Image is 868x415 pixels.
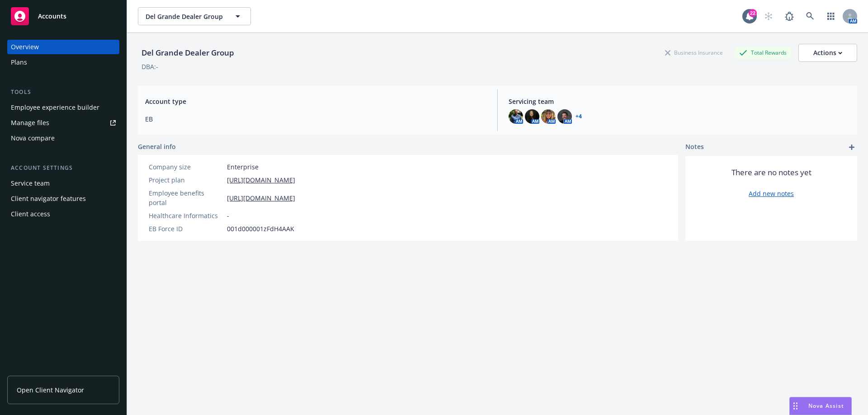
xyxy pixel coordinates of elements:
[11,40,39,54] div: Overview
[735,47,791,58] div: Total Rewards
[38,13,66,20] span: Accounts
[790,397,801,415] div: Drag to move
[541,109,556,124] img: photo
[149,188,223,207] div: Employee benefits portal
[685,142,704,153] span: Notes
[7,55,119,70] a: Plans
[11,207,50,221] div: Client access
[11,191,86,206] div: Client navigator features
[146,12,224,21] span: Del Grande Dealer Group
[822,7,840,25] a: Switch app
[145,114,486,124] span: EB
[7,207,119,221] a: Client access
[149,224,223,233] div: EB Force ID
[7,191,119,206] a: Client navigator features
[227,224,294,233] span: 001d000001zFdH4AAK
[813,44,842,61] div: Actions
[17,385,84,395] span: Open Client Navigator
[227,175,295,185] a: [URL][DOMAIN_NAME]
[138,7,251,25] button: Del Grande Dealer Group
[227,162,259,172] span: Enterprise
[138,142,176,151] span: General info
[7,116,119,130] a: Manage files
[576,114,582,119] a: +4
[7,4,119,29] a: Accounts
[145,97,486,106] span: Account type
[149,162,223,172] div: Company size
[11,116,49,130] div: Manage files
[7,131,119,145] a: Nova compare
[749,189,794,198] a: Add new notes
[7,40,119,54] a: Overview
[808,402,844,410] span: Nova Assist
[557,109,572,124] img: photo
[11,100,99,115] div: Employee experience builder
[7,163,119,173] div: Account settings
[149,175,223,185] div: Project plan
[798,44,857,62] button: Actions
[749,9,757,17] div: 22
[509,97,850,106] span: Servicing team
[759,7,778,25] a: Start snowing
[789,397,852,415] button: Nova Assist
[7,176,119,191] a: Service team
[11,176,50,191] div: Service team
[7,88,119,97] div: Tools
[138,47,238,59] div: Del Grande Dealer Group
[227,211,229,220] span: -
[11,131,55,145] div: Nova compare
[780,7,798,25] a: Report a Bug
[11,55,27,70] div: Plans
[227,193,295,203] a: [URL][DOMAIN_NAME]
[801,7,819,25] a: Search
[846,142,857,153] a: add
[731,167,811,178] span: There are no notes yet
[149,211,223,220] div: Healthcare Informatics
[525,109,539,124] img: photo
[660,47,727,58] div: Business Insurance
[509,109,523,124] img: photo
[142,62,158,71] div: DBA: -
[7,100,119,115] a: Employee experience builder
